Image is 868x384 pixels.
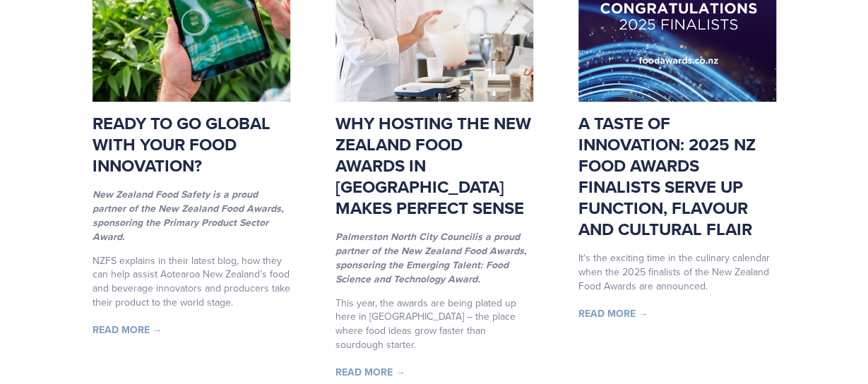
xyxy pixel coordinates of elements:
p: This year, the awards are being plated up here in [GEOGRAPHIC_DATA] – the place where food ideas ... [335,296,533,353]
a: Palmerston North City Council [335,229,475,244]
em: is a proud partner of the New Zealand Food Awards, sponsoring the Emerging Talent: Food Science a... [335,229,530,286]
p: It's the exciting time in the culinary calendar when the 2025 finalists of the New Zealand Food A... [578,251,776,294]
a: Why hosting the New Zealand Food Awards in [GEOGRAPHIC_DATA] makes perfect sense [335,111,531,220]
a: Read More → [335,365,405,379]
a: Read More → [93,323,162,337]
em: New Zealand Food Safety is a proud partner of the New Zealand Food Awards, sponsoring the Primary... [93,187,287,244]
p: NZFS explains in their latest blog, how they can help assist Aotearoa New Zealand’s food and beve... [93,254,290,311]
a: A taste of innovation: 2025 NZ Food Awards finalists serve up function, flavour and cultural flair [578,111,756,241]
a: Ready to go global with your food innovation? [93,111,270,178]
a: Read More → [578,306,648,320]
